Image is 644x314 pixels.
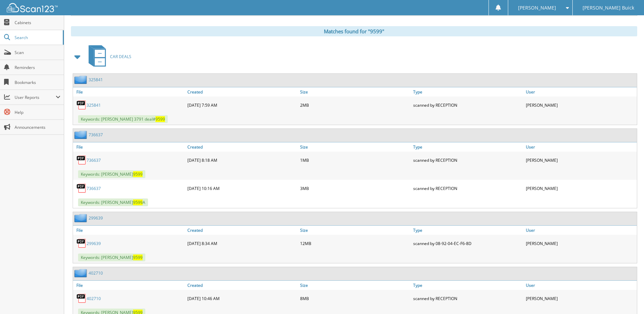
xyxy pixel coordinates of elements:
[298,98,411,112] div: 2MB
[110,54,131,59] span: CAR DEALS
[15,80,60,85] span: Bookmarks
[74,75,89,84] img: folder2.png
[186,87,298,97] a: Created
[524,281,637,290] a: User
[298,153,411,167] div: 1MB
[186,292,298,305] div: [DATE] 10:46 AM
[411,98,524,112] div: scanned by RECEPTION
[73,281,186,290] a: File
[411,281,524,290] a: Type
[411,226,524,235] a: Type
[89,132,103,138] a: 736637
[583,6,634,10] span: [PERSON_NAME] Buick
[610,281,644,314] iframe: Chat Widget
[89,215,103,221] a: 299639
[78,254,145,261] span: Keywords: [PERSON_NAME]
[89,270,103,276] a: 402710
[524,98,637,112] div: [PERSON_NAME]
[89,77,103,83] a: 325841
[186,153,298,167] div: [DATE] 8:18 AM
[87,102,101,108] a: 325841
[411,87,524,97] a: Type
[186,181,298,195] div: [DATE] 10:16 AM
[87,157,101,163] a: 736637
[133,255,143,260] span: 9599
[524,292,637,305] div: [PERSON_NAME]
[87,296,101,301] a: 402710
[524,153,637,167] div: [PERSON_NAME]
[73,87,186,97] a: File
[15,124,60,130] span: Announcements
[15,35,59,40] span: Search
[298,237,411,250] div: 12MB
[411,142,524,152] a: Type
[71,26,637,36] div: Matches found for "9599"
[76,183,87,193] img: PDF.png
[411,292,524,305] div: scanned by RECEPTION
[411,237,524,250] div: scanned by 08-92-04-EC-F6-8D
[85,43,131,70] a: CAR DEALS
[524,181,637,195] div: [PERSON_NAME]
[298,142,411,152] a: Size
[186,226,298,235] a: Created
[298,87,411,97] a: Size
[73,142,186,152] a: File
[15,50,60,55] span: Scan
[15,94,56,100] span: User Reports
[155,116,165,122] span: 9599
[524,226,637,235] a: User
[74,130,89,139] img: folder2.png
[76,155,87,165] img: PDF.png
[15,109,60,115] span: Help
[78,170,145,178] span: Keywords: [PERSON_NAME]
[74,214,89,222] img: folder2.png
[524,142,637,152] a: User
[411,153,524,167] div: scanned by RECEPTION
[15,65,60,70] span: Reminders
[87,241,101,246] a: 299639
[78,198,148,206] span: Keywords: [PERSON_NAME] A
[524,237,637,250] div: [PERSON_NAME]
[298,181,411,195] div: 3MB
[298,292,411,305] div: 8MB
[186,281,298,290] a: Created
[15,20,60,25] span: Cabinets
[87,186,101,191] a: 736637
[133,171,143,177] span: 9599
[74,269,89,277] img: folder2.png
[298,226,411,235] a: Size
[76,238,87,248] img: PDF.png
[73,226,186,235] a: File
[518,6,556,10] span: [PERSON_NAME]
[524,87,637,97] a: User
[186,98,298,112] div: [DATE] 7:59 AM
[411,181,524,195] div: scanned by RECEPTION
[298,281,411,290] a: Size
[133,199,143,205] span: 9599
[186,237,298,250] div: [DATE] 8:34 AM
[76,293,87,303] img: PDF.png
[76,100,87,110] img: PDF.png
[78,115,168,123] span: Keywords: [PERSON_NAME] 3791 deal#
[186,142,298,152] a: Created
[7,3,58,12] img: scan123-logo-white.svg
